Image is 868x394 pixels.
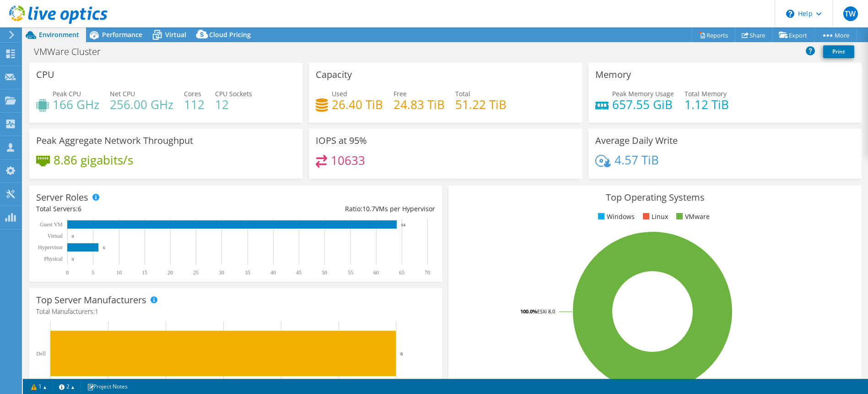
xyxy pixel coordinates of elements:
[36,192,88,202] h3: Server Roles
[110,89,135,98] span: Net CPU
[641,212,668,222] li: Linux
[401,223,406,227] text: 64
[38,244,63,251] text: Hypervisor
[44,256,63,262] text: Physical
[78,204,81,213] span: 6
[455,192,854,202] h3: Top Operating Systems
[53,89,81,98] span: Peak CPU
[332,99,383,109] h4: 26.40 TiB
[54,155,133,165] h4: 8.86 gigabits/s
[685,89,727,98] span: Total Memory
[92,269,94,276] text: 5
[455,89,470,98] span: Total
[36,295,146,305] h3: Top Server Manufacturers
[30,47,115,57] h1: VMWare Cluster
[843,6,858,21] span: TW
[110,99,173,109] h4: 256.00 GHz
[316,136,367,146] h3: IOPS at 95%
[814,28,857,42] a: More
[36,70,54,80] h3: CPU
[215,89,252,98] span: CPU Sockets
[612,89,674,98] span: Peak Memory Usage
[72,257,74,262] text: 0
[399,269,404,276] text: 65
[612,99,674,109] h4: 657.55 GiB
[595,70,631,80] h3: Memory
[674,212,710,222] li: VMware
[36,204,236,214] div: Total Servers:
[772,28,814,42] a: Export
[209,30,251,39] span: Cloud Pricing
[691,28,735,42] a: Reports
[193,269,199,276] text: 25
[685,99,729,109] h4: 1.12 TiB
[394,99,445,109] h4: 24.83 TiB
[373,269,379,276] text: 60
[332,89,347,98] span: Used
[165,30,186,39] span: Virtual
[316,70,352,80] h3: Capacity
[103,246,105,250] text: 6
[116,269,122,276] text: 10
[455,99,507,109] h4: 51.22 TiB
[167,269,173,276] text: 20
[25,381,53,392] a: 1
[596,212,635,222] li: Windows
[270,269,276,276] text: 40
[53,99,99,109] h4: 166 GHz
[95,307,98,316] span: 1
[184,99,205,109] h4: 112
[823,45,854,58] a: Print
[425,269,430,276] text: 70
[322,269,327,276] text: 50
[786,10,794,18] svg: \n
[394,89,407,98] span: Free
[66,269,69,276] text: 0
[362,204,375,213] span: 10.7
[537,308,555,315] tspan: ESXi 8.0
[400,351,403,356] text: 6
[39,30,79,39] span: Environment
[331,155,365,165] h4: 10633
[595,136,678,146] h3: Average Daily Write
[245,269,250,276] text: 35
[72,234,74,239] text: 0
[36,136,193,146] h3: Peak Aggregate Network Throughput
[296,269,302,276] text: 45
[48,233,63,239] text: Virtual
[615,155,659,165] h4: 4.57 TiB
[219,269,224,276] text: 30
[81,381,134,392] a: Project Notes
[348,269,353,276] text: 55
[215,99,252,109] h4: 12
[36,306,435,317] h4: Total Manufacturers:
[102,30,142,39] span: Performance
[184,89,201,98] span: Cores
[53,381,81,392] a: 2
[520,308,537,315] tspan: 100.0%
[142,269,147,276] text: 15
[36,350,46,357] text: Dell
[40,221,63,228] text: Guest VM
[735,28,772,42] a: Share
[236,204,435,214] div: Ratio: VMs per Hypervisor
